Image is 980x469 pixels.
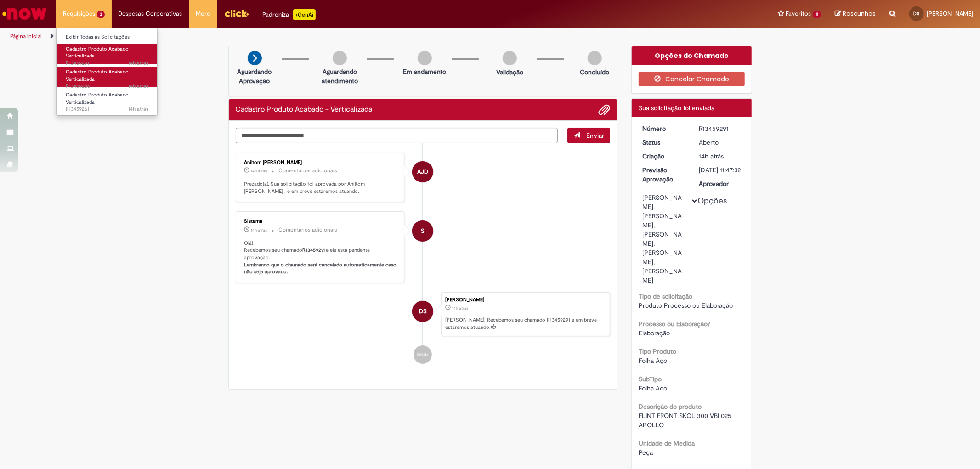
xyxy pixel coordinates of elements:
span: S [421,220,425,242]
img: img-circle-grey.png [333,51,347,65]
li: Douglas Santos Da Silva [236,292,611,336]
p: Aguardando atendimento [317,67,362,85]
dt: Previsão Aprovação [635,165,692,184]
img: arrow-next.png [248,51,262,65]
b: Unidade de Medida [639,439,695,447]
p: Aguardando Aprovação [232,67,277,85]
p: Prezado(a), Sua solicitação foi aprovada por Aniltom [PERSON_NAME] , e em breve estaremos atuando. [244,181,397,195]
p: Em andamento [403,67,446,76]
time: 28/08/2025 16:47:44 [251,227,267,233]
p: Validação [496,68,523,77]
div: Padroniza [263,9,316,20]
img: img-circle-grey.png [588,51,602,65]
span: Favoritos [786,9,811,18]
h2: Cadastro Produto Acabado - Verticalizada Histórico de tíquete [236,106,373,114]
div: Aniltom Jose De Melo [412,161,433,182]
button: Cancelar Chamado [639,72,745,86]
div: Opções do Chamado [632,46,752,65]
img: click_logo_yellow_360x200.png [224,6,249,20]
a: Aberto R13459261 : Cadastro Produto Acabado - Verticalizada [57,90,158,110]
textarea: Digite sua mensagem aqui... [236,128,558,143]
span: 14h atrás [128,60,148,67]
time: 28/08/2025 16:47:32 [452,305,468,311]
div: [PERSON_NAME], [PERSON_NAME], [PERSON_NAME], [PERSON_NAME], [PERSON_NAME] [642,193,685,285]
span: 14h atrás [128,106,148,113]
b: R13459291 [303,247,326,254]
span: Despesas Corporativas [119,9,182,18]
a: Rascunhos [835,10,876,18]
div: R13459291 [699,124,742,133]
span: FLINT FRONT SKOL 300 VBI 025 APOLLO [639,412,733,429]
span: Cadastro Produto Acabado - Verticalizada [66,68,132,83]
div: [DATE] 11:47:32 [699,165,742,175]
span: [PERSON_NAME] [927,10,973,17]
a: Exibir Todas as Solicitações [57,32,158,42]
span: 14h atrás [251,227,267,233]
div: Douglas Santos Da Silva [412,301,433,322]
ul: Requisições [56,28,158,116]
div: Aberto [699,138,742,147]
button: Enviar [567,128,610,143]
a: Aberto R13459286 : Cadastro Produto Acabado - Verticalizada [57,67,158,87]
b: Descrição do produto [639,402,702,411]
span: R13459286 [66,83,148,90]
p: [PERSON_NAME]! Recebemos seu chamado R13459291 e em breve estaremos atuando. [445,316,605,331]
b: Processo ou Elaboração? [639,320,710,328]
span: 3 [97,11,105,18]
b: Lembrando que o chamado será cancelado automaticamente caso não seja aprovado. [244,261,398,276]
img: ServiceNow [1,5,48,23]
b: SubTipo [639,375,662,383]
span: 11 [813,11,821,18]
span: Folha Aco [639,384,667,392]
span: 14h atrás [251,168,267,174]
dt: Número [635,124,692,133]
p: +GenAi [293,9,316,20]
div: System [412,220,433,242]
span: DS [914,11,920,17]
p: Olá! Recebemos seu chamado e ele esta pendente aprovação. [244,240,397,276]
div: Sistema [244,219,397,224]
time: 28/08/2025 17:08:24 [251,168,267,174]
span: R13459291 [66,60,148,67]
img: img-circle-grey.png [503,51,517,65]
div: Aniltom [PERSON_NAME] [244,160,397,165]
div: 28/08/2025 16:47:32 [699,152,742,161]
dt: Status [635,138,692,147]
b: Tipo Produto [639,347,676,356]
a: Página inicial [10,33,42,40]
img: img-circle-grey.png [418,51,432,65]
span: Cadastro Produto Acabado - Verticalizada [66,91,132,106]
span: Produto Processo ou Elaboração [639,301,733,310]
span: Elaboração [639,329,670,337]
span: 14h atrás [128,83,148,90]
span: DS [419,300,427,322]
dt: Criação [635,152,692,161]
div: [PERSON_NAME] [445,297,605,303]
p: Concluído [580,68,609,77]
span: Folha Aço [639,356,667,365]
ul: Histórico de tíquete [236,143,611,373]
span: Enviar [586,131,604,140]
small: Comentários adicionais [279,167,338,175]
span: Peça [639,448,653,457]
span: AJD [417,161,428,183]
span: R13459261 [66,106,148,113]
small: Comentários adicionais [279,226,338,234]
span: Requisições [63,9,95,18]
button: Adicionar anexos [598,104,610,116]
span: Rascunhos [843,9,876,18]
a: Aberto R13459291 : Cadastro Produto Acabado - Verticalizada [57,44,158,64]
span: Sua solicitação foi enviada [639,104,714,112]
dt: Aprovador [692,179,748,188]
span: 14h atrás [699,152,724,160]
b: Tipo de solicitação [639,292,692,300]
span: More [196,9,210,18]
ul: Trilhas de página [7,28,646,45]
span: 14h atrás [452,305,468,311]
span: Cadastro Produto Acabado - Verticalizada [66,45,132,60]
